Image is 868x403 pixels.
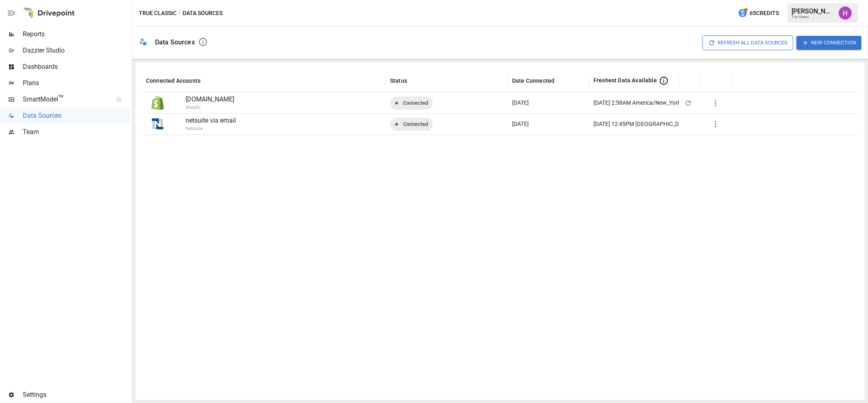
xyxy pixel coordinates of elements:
span: Settings [23,390,130,400]
button: Sort [704,75,715,86]
span: Data Sources [23,111,130,121]
p: Shopify [185,104,425,111]
span: Team [23,127,130,137]
div: Connected Accounts [146,77,201,84]
div: [DATE] 12:45PM [GEOGRAPHIC_DATA]/New_York [593,114,718,134]
button: Sort [201,75,213,86]
button: True Classic [139,8,177,18]
p: netsuite via email [185,116,382,126]
div: Data Sources [155,38,195,46]
button: New Connection [796,36,861,49]
p: [DOMAIN_NAME] [185,95,382,104]
button: Sort [408,75,419,86]
span: Dazzler Studio [23,46,130,55]
p: Netsuite [185,126,425,132]
span: ™ [58,93,64,104]
button: 65Credits [735,6,782,21]
img: Shopify Logo [150,96,165,110]
button: Sort [684,75,695,86]
span: Dashboards [23,62,130,72]
div: Aug 21 2025 [508,92,589,113]
div: [DATE] 2:58AM America/New_York [593,92,680,113]
div: Status [390,77,407,84]
div: / [178,8,181,18]
div: Mar 06 2024 [508,113,589,134]
img: Harry Antonio [839,7,852,20]
span: Connected [398,92,433,113]
span: Connected [398,114,433,134]
div: True Classic [792,15,834,19]
button: Harry Antonio [834,2,857,24]
div: [PERSON_NAME] [792,7,834,15]
button: Sort [555,75,567,86]
span: Freshest Data Available [593,76,657,84]
div: Date Connected [512,77,554,84]
span: 65 Credits [750,8,779,18]
span: SmartModel [23,95,107,104]
img: NetSuite Logo [150,117,165,131]
span: Reports [23,29,130,39]
button: Refresh All Data Sources [702,35,793,50]
span: Plans [23,78,130,88]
